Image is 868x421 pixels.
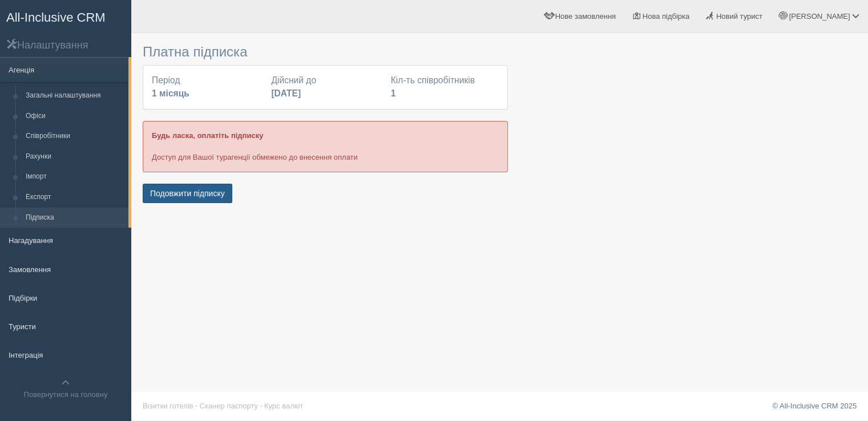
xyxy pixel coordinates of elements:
[716,12,762,21] span: Новий турист
[265,74,385,100] div: Дійсний до
[143,44,508,59] h3: Платна підписка
[143,402,193,410] a: Візитки готелів
[21,106,128,127] a: Офіси
[200,402,258,410] a: Сканер паспорту
[643,12,690,21] span: Нова підбірка
[21,187,128,208] a: Експорт
[271,88,301,98] b: [DATE]
[21,126,128,147] a: Співробітники
[21,167,128,187] a: Імпорт
[555,12,616,21] span: Нове замовлення
[260,402,263,410] span: ·
[152,88,189,98] b: 1 місяць
[21,147,128,167] a: Рахунки
[391,88,396,98] b: 1
[264,402,303,410] a: Курс валют
[772,402,857,410] a: © All-Inclusive CRM 2025
[6,10,106,25] span: All-Inclusive CRM
[21,208,128,228] a: Підписка
[789,12,850,21] span: [PERSON_NAME]
[143,121,508,172] div: Доступ для Вашої турагенції обмежено до внесення оплати
[143,184,232,203] button: Подовжити підписку
[195,402,197,410] span: ·
[1,1,131,32] a: All-Inclusive CRM
[385,74,504,100] div: Кіл-ть співробітників
[146,74,265,100] div: Період
[21,86,128,106] a: Загальні налаштування
[152,131,263,140] b: Будь ласка, оплатіть підписку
